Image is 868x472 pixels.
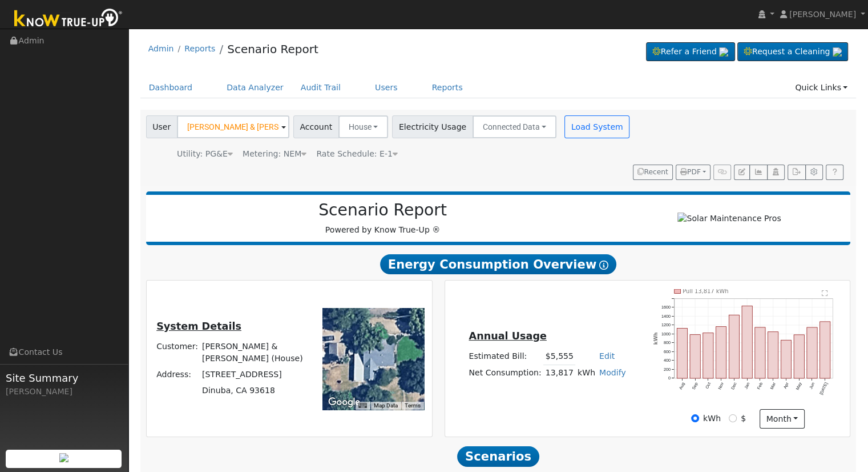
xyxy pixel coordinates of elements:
[575,365,597,381] td: kWh
[661,313,671,318] text: 1400
[676,165,710,181] button: PDF
[200,339,307,367] td: [PERSON_NAME] & [PERSON_NAME] (House)
[155,367,200,383] td: Address:
[691,414,699,422] input: kWh
[769,381,777,390] text: Mar
[786,77,856,98] a: Quick Links
[467,365,543,381] td: Net Consumption:
[469,330,546,342] u: Annual Usage
[140,77,201,98] a: Dashboard
[349,122,372,131] span: House
[730,381,738,390] text: Dec
[796,381,804,391] text: May
[146,115,177,138] span: User
[717,381,725,390] text: Nov
[819,382,829,396] text: [DATE]
[177,148,233,160] div: Utility: PG&E
[392,115,473,138] span: Electricity Usage
[467,349,543,365] td: Estimated Bill:
[292,77,349,98] a: Audit Trail
[156,321,241,332] u: System Details
[148,44,174,53] a: Admin
[405,402,421,409] a: Terms
[809,382,816,390] text: Jun
[543,349,575,365] td: $5,555
[678,382,686,391] text: Aug
[366,77,406,98] a: Users
[423,77,471,98] a: Reports
[338,115,389,138] button: House
[716,326,726,378] rect: onclick=""
[783,381,790,390] text: Apr
[767,165,785,181] button: Login As
[599,351,615,361] a: Edit
[200,367,307,383] td: [STREET_ADDRESS]
[664,367,671,372] text: 200
[757,382,764,390] text: Feb
[737,42,848,62] a: Request a Cleaning
[9,6,128,32] img: Know True-Up
[633,165,673,181] button: Recent
[380,254,616,275] span: Energy Consumption Overview
[789,10,856,19] span: [PERSON_NAME]
[729,414,737,422] input: $
[703,333,713,378] rect: onclick=""
[668,375,671,381] text: 0
[325,395,363,410] img: Google
[543,365,575,381] td: 13,817
[664,349,671,354] text: 600
[177,115,289,138] input: Select a User
[646,42,735,62] a: Refer a Friend
[821,322,831,378] rect: onclick=""
[729,315,740,378] rect: onclick=""
[218,77,292,98] a: Data Analyzer
[664,340,671,345] text: 800
[680,168,701,176] span: PDF
[734,165,750,181] button: Edit User
[152,201,614,236] div: Powered by Know True-Up ®
[677,213,781,225] img: Solar Maintenance Pros
[200,383,307,399] td: Dinuba, CA 93618
[741,413,746,425] label: $
[781,340,792,378] rect: onclick=""
[691,382,699,391] text: Sep
[664,358,671,363] text: 400
[184,44,215,53] a: Reports
[683,288,729,294] text: Pull 13,817 kWh
[227,42,318,56] a: Scenario Report
[661,322,671,327] text: 1200
[158,201,608,220] h2: Scenario Report
[705,382,712,390] text: Oct
[826,165,843,181] a: Help Link
[155,339,200,367] td: Customer:
[833,47,842,57] img: retrieve
[756,327,766,378] rect: onclick=""
[653,332,659,345] text: kWh
[719,47,728,57] img: retrieve
[822,290,829,297] text: 
[358,402,366,410] button: Keyboard shortcuts
[293,115,339,138] span: Account
[599,261,608,270] i: Show Help
[749,165,767,181] button: Multi-Series Graph
[325,395,363,410] a: Open this area in Google Maps (opens a new window)
[473,115,557,138] button: Connected Data
[661,331,671,336] text: 1000
[760,409,805,429] button: month
[808,327,818,378] rect: onclick=""
[794,335,805,378] rect: onclick=""
[59,453,68,462] img: retrieve
[374,402,398,410] button: Map Data
[6,370,122,386] span: Site Summary
[703,413,721,425] label: kWh
[316,149,398,158] span: Alias: HE1
[742,306,753,378] rect: onclick=""
[243,148,306,160] div: Metering: NEM
[805,165,823,181] button: Settings
[744,382,751,390] text: Jan
[457,446,539,467] span: Scenarios
[661,305,671,310] text: 1600
[690,334,700,378] rect: onclick=""
[564,115,629,138] button: Load System
[599,368,626,377] a: Modify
